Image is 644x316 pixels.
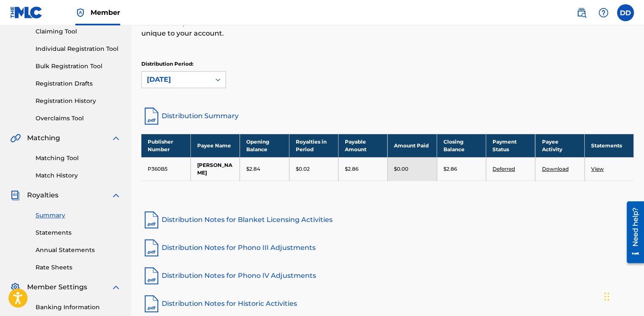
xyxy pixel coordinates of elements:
th: Opening Balance [240,134,289,157]
p: $2.86 [345,165,358,173]
a: Individual Registration Tool [36,44,121,53]
th: Publisher Number [141,134,190,157]
span: Member Settings [27,282,87,292]
p: $2.84 [246,165,260,173]
a: Download [542,166,568,172]
img: expand [111,190,121,200]
td: P360B5 [141,157,190,180]
img: expand [111,133,121,143]
a: Banking Information [36,303,121,312]
th: Statements [584,134,633,157]
a: Distribution Notes for Historic Activities [141,294,634,314]
img: pdf [141,266,162,286]
a: Deferred [493,166,515,172]
p: $2.86 [443,165,457,173]
img: Member Settings [10,282,20,292]
a: Distribution Notes for Phono IV Adjustments [141,266,634,286]
th: Royalties in Period [289,134,338,157]
img: MLC Logo [10,6,43,19]
iframe: Chat Widget [602,275,644,316]
img: Matching [10,133,21,143]
img: distribution-summary-pdf [141,106,162,126]
th: Amount Paid [388,134,437,157]
p: $0.00 [394,165,408,173]
div: Help [595,4,612,21]
div: [DATE] [147,75,205,85]
th: Payment Status [486,134,535,157]
a: Rate Sheets [36,263,121,272]
a: Match History [36,171,121,180]
div: Drag [604,284,609,309]
th: Payee Name [190,134,239,157]
a: Registration History [36,97,121,105]
a: View [591,166,604,172]
a: Bulk Registration Tool [36,62,121,71]
span: Matching [27,133,60,143]
a: Annual Statements [36,246,121,255]
a: Summary [36,211,121,220]
th: Closing Balance [437,134,486,157]
img: pdf [141,294,162,314]
a: Claiming Tool [36,27,121,36]
a: Distribution Notes for Blanket Licensing Activities [141,210,634,230]
td: [PERSON_NAME] [190,157,239,180]
th: Payee Activity [535,134,584,157]
img: search [576,8,586,18]
img: Royalties [10,190,20,200]
img: Top Rightsholder [75,8,85,18]
img: help [598,8,608,18]
a: Public Search [573,4,590,21]
a: Matching Tool [36,154,121,163]
a: Distribution Notes for Phono III Adjustments [141,238,634,258]
th: Payable Amount [338,134,387,157]
a: Overclaims Tool [36,114,121,123]
a: Distribution Summary [141,106,634,126]
p: $0.02 [296,165,310,173]
a: Registration Drafts [36,79,121,88]
div: User Menu [617,4,634,21]
span: Member [91,8,120,17]
img: expand [111,282,121,292]
img: pdf [141,210,162,230]
span: Royalties [27,190,58,200]
p: Distribution Period: [141,60,226,68]
iframe: Resource Center [620,198,644,266]
img: pdf [141,238,162,258]
a: Statements [36,228,121,237]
